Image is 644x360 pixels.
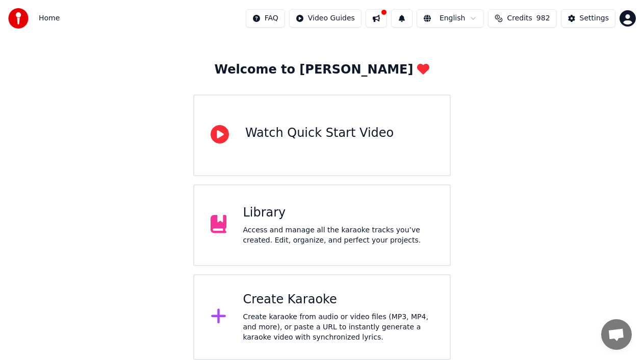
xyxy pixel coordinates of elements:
[39,13,60,23] span: Home
[246,9,285,28] button: FAQ
[215,62,430,78] div: Welcome to [PERSON_NAME]
[289,9,362,28] button: Video Guides
[561,9,615,28] button: Settings
[601,319,632,350] a: Open chat
[8,8,29,29] img: youka
[243,292,433,308] div: Create Karaoke
[243,205,433,221] div: Library
[488,9,556,28] button: Credits982
[243,225,433,246] div: Access and manage all the karaoke tracks you’ve created. Edit, organize, and perfect your projects.
[245,125,394,141] div: Watch Quick Start Video
[39,13,60,23] nav: breadcrumb
[580,13,609,23] div: Settings
[507,13,532,23] span: Credits
[243,312,433,343] div: Create karaoke from audio or video files (MP3, MP4, and more), or paste a URL to instantly genera...
[536,13,550,23] span: 982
